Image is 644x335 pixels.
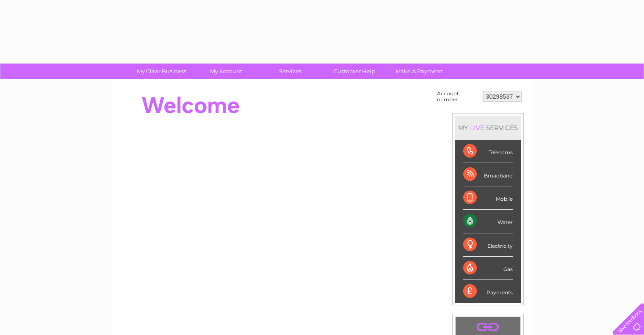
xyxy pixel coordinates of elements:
[191,64,261,79] a: My Account
[463,210,513,233] div: Water
[463,280,513,303] div: Payments
[468,124,486,132] div: LIVE
[384,64,454,79] a: Make A Payment
[255,64,325,79] a: Services
[463,163,513,186] div: Broadband
[458,319,518,334] a: .
[435,89,481,105] td: Account number
[463,140,513,163] div: Telecoms
[127,64,196,79] a: My Clear Business
[320,64,390,79] a: Customer Help
[455,116,521,140] div: MY SERVICES
[463,186,513,210] div: Mobile
[463,233,513,257] div: Electricity
[463,257,513,280] div: Gas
